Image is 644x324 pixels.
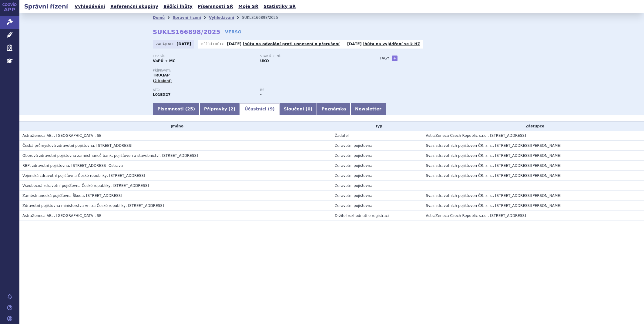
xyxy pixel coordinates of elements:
strong: KAPIVASERTIB [153,93,171,97]
span: Žadatel [335,133,349,138]
strong: [DATE] [177,42,191,46]
span: Zdravotní pojišťovna [335,143,372,148]
p: Přípravky: [153,69,367,73]
strong: UKO [260,59,269,63]
span: Zdravotní pojišťovna ministerstva vnitra České republiky, Vinohradská 2577/178, Praha 3 - Vinohra... [22,204,164,208]
span: Svaz zdravotních pojišťoven ČR, z. s., [STREET_ADDRESS][PERSON_NAME] [426,154,562,158]
span: Svaz zdravotních pojišťoven ČR, z. s., [STREET_ADDRESS][PERSON_NAME] [426,174,562,178]
span: RBP, zdravotní pojišťovna, Michálkovická 967/108, Slezská Ostrava [22,164,123,168]
span: Všeobecná zdravotní pojišťovna České republiky, Orlická 2020/4, Praha 3 [22,184,149,188]
p: ATC: [153,88,254,92]
span: Svaz zdravotních pojišťoven ČR, z. s., [STREET_ADDRESS][PERSON_NAME] [426,194,562,198]
span: Zdravotní pojišťovna [335,164,372,168]
strong: - [260,93,262,97]
a: Písemnosti (25) [153,103,200,115]
span: TRUQAP [153,73,169,77]
p: - [227,42,340,46]
th: Zástupce [423,122,644,131]
a: VERSO [225,29,242,35]
p: Typ SŘ: [153,55,254,58]
strong: VaPÚ + MC [153,59,175,63]
a: Vyhledávání [209,15,234,20]
span: Zahájeno: [156,42,175,46]
a: Poznámka [317,103,351,115]
a: Písemnosti SŘ [196,2,235,11]
li: SUKLS166898/2025 [242,13,286,22]
span: AstraZeneca Czech Republic s.r.o., [STREET_ADDRESS] [426,133,526,138]
span: 0 [307,106,310,111]
span: Běžící lhůty: [201,42,226,46]
th: Jméno [19,122,332,131]
a: Sloučení (0) [279,103,317,115]
span: Zdravotní pojišťovna [335,174,372,178]
span: Zdravotní pojišťovna [335,184,372,188]
span: 25 [187,106,193,111]
p: RS: [260,88,361,92]
span: AstraZeneca AB, , Södertälje, SE [22,133,101,138]
a: Běžící lhůty [162,2,194,11]
span: Zdravotní pojišťovna [335,204,372,208]
span: - [426,184,427,188]
strong: [DATE] [347,42,362,46]
span: Zaměstnanecká pojišťovna Škoda, Husova 302, Mladá Boleslav [22,194,122,198]
span: Svaz zdravotních pojišťoven ČR, z. s., [STREET_ADDRESS][PERSON_NAME] [426,143,562,148]
a: Účastníci (9) [240,103,279,115]
a: + [392,56,397,61]
span: 2 [230,106,233,111]
a: Moje SŘ [236,2,260,11]
span: 9 [270,106,273,111]
a: Vyhledávání [73,2,107,11]
a: lhůta na odvolání proti usnesení o přerušení [243,42,340,46]
p: Stav řízení: [260,55,361,58]
th: Typ [332,122,423,131]
strong: SUKLS166898/2025 [153,28,220,35]
a: Statistiky SŘ [262,2,297,11]
span: Zdravotní pojišťovna [335,154,372,158]
p: - [347,42,420,46]
h2: Správní řízení [19,2,73,11]
a: Správní řízení [173,15,201,20]
a: Newsletter [351,103,386,115]
span: Svaz zdravotních pojišťoven ČR, z. s., [STREET_ADDRESS][PERSON_NAME] [426,204,562,208]
span: Svaz zdravotních pojišťoven ČR, z. s., [STREET_ADDRESS][PERSON_NAME] [426,164,562,168]
a: Referenční skupiny [109,2,160,11]
span: (2 balení) [153,79,172,83]
span: AstraZeneca AB, , Södertälje, SE [22,214,101,218]
span: Zdravotní pojišťovna [335,194,372,198]
a: lhůta na vyjádření se k HZ [363,42,420,46]
span: Vojenská zdravotní pojišťovna České republiky, Drahobejlova 1404/4, Praha 9 [22,174,145,178]
h3: Tagy [380,55,389,62]
a: Přípravky (2) [200,103,240,115]
a: Domů [153,15,165,20]
strong: [DATE] [227,42,242,46]
span: Držitel rozhodnutí o registraci [335,214,389,218]
span: AstraZeneca Czech Republic s.r.o., [STREET_ADDRESS] [426,214,526,218]
span: Oborová zdravotní pojišťovna zaměstnanců bank, pojišťoven a stavebnictví, Roškotova 1225/1, Praha 4 [22,154,198,158]
span: Česká průmyslová zdravotní pojišťovna, Jeremenkova 161/11, Ostrava - Vítkovice [22,143,132,148]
